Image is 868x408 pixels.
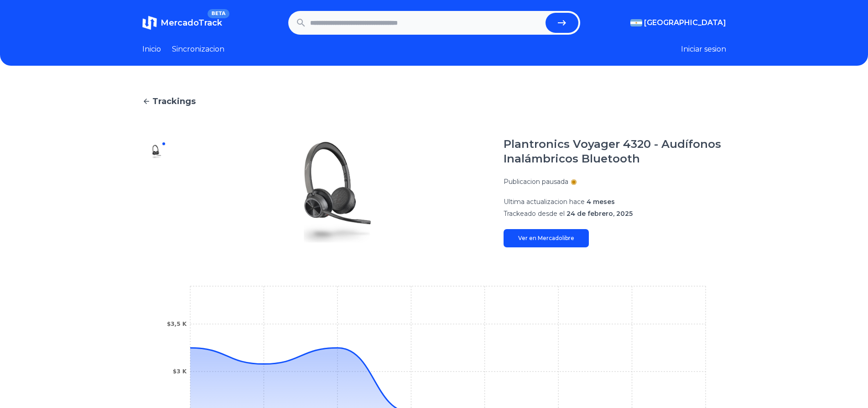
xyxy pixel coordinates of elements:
[504,229,589,247] a: Ver en Mercadolibre
[644,17,726,28] span: [GEOGRAPHIC_DATA]
[142,95,726,108] a: Trackings
[172,44,224,55] a: Sincronizacion
[630,17,726,28] button: [GEOGRAPHIC_DATA]
[161,18,222,28] span: MercadoTrack
[567,209,633,218] span: 24 de febrero, 2025
[142,16,222,30] a: MercadoTrackBETA
[587,198,615,206] span: 4 meses
[172,368,187,375] tspan: $3 K
[142,44,161,55] a: Inicio
[504,209,565,218] span: Trackeado desde el
[681,44,726,55] button: Iniciar sesion
[152,95,196,108] span: Trackings
[208,9,229,18] span: BETA
[142,16,157,30] img: MercadoTrack
[166,321,187,327] tspan: $3,5 K
[630,19,642,26] img: Argentina
[504,177,568,186] p: Publicacion pausada
[504,137,726,166] h1: Plantronics Voyager 4320 - Audífonos Inalámbricos Bluetooth
[150,144,164,159] img: Plantronics Voyager 4320 - Audífonos Inalámbricos Bluetooth
[504,198,585,206] span: Ultima actualizacion hace
[190,137,485,247] img: Plantronics Voyager 4320 - Audífonos Inalámbricos Bluetooth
